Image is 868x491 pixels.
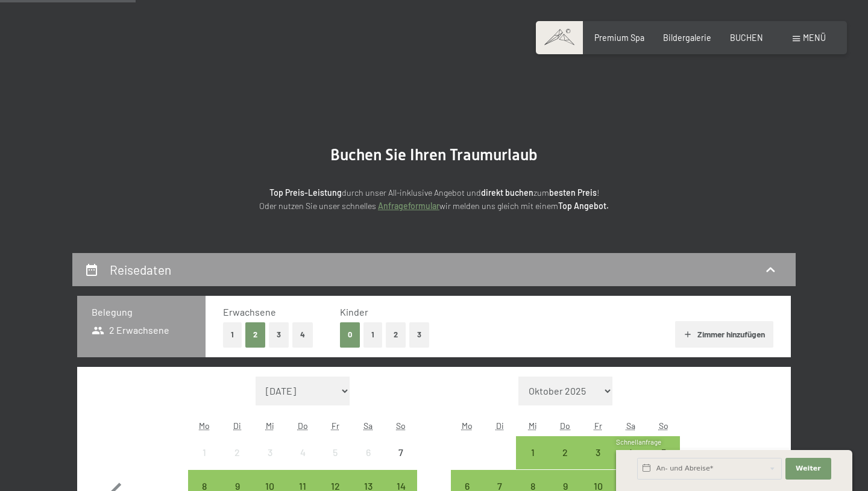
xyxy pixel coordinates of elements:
[516,436,549,469] div: Anreise möglich
[462,421,473,431] abbr: Montag
[549,436,582,469] div: Anreise möglich
[221,436,253,469] div: Tue Sep 02 2025
[269,322,289,347] button: 3
[292,322,313,347] button: 4
[319,436,351,469] div: Anreise nicht möglich
[332,421,339,431] abbr: Freitag
[245,322,265,347] button: 2
[298,421,308,431] abbr: Donnerstag
[110,262,171,277] h2: Reisedaten
[286,436,319,469] div: Anreise nicht möglich
[169,186,699,213] p: durch unser All-inklusive Angebot und zum ! Oder nutzen Sie unser schnelles wir melden uns gleich...
[378,201,439,211] a: Anfrageformular
[320,448,350,478] div: 5
[363,421,373,431] abbr: Samstag
[330,146,538,164] span: Buchen Sie Ihren Traumurlaub
[286,436,319,469] div: Thu Sep 04 2025
[647,436,680,469] div: Sun Oct 05 2025
[550,448,580,478] div: 2
[594,33,644,43] a: Premium Spa
[385,436,417,469] div: Sun Sep 07 2025
[223,322,242,347] button: 1
[319,436,351,469] div: Fri Sep 05 2025
[223,306,276,317] span: Erwachsene
[560,421,570,431] abbr: Donnerstag
[675,321,773,348] button: Zimmer hinzufügen
[529,421,537,431] abbr: Mittwoch
[188,436,221,469] div: Mon Sep 01 2025
[269,187,342,198] strong: Top Preis-Leistung
[496,421,504,431] abbr: Dienstag
[594,421,602,431] abbr: Freitag
[549,187,597,198] strong: besten Preis
[222,448,252,478] div: 2
[647,436,680,469] div: Anreise möglich
[386,322,406,347] button: 2
[409,322,429,347] button: 3
[558,201,609,211] strong: Top Angebot.
[803,33,826,43] span: Menü
[254,436,286,469] div: Wed Sep 03 2025
[614,436,647,469] div: Sat Oct 04 2025
[583,448,613,478] div: 3
[266,421,274,431] abbr: Mittwoch
[385,436,417,469] div: Anreise nicht möglich
[340,322,360,347] button: 0
[189,448,219,478] div: 1
[659,421,668,431] abbr: Sonntag
[353,448,383,478] div: 6
[352,436,385,469] div: Anreise nicht möglich
[481,187,533,198] strong: direkt buchen
[796,464,821,474] span: Weiter
[396,421,406,431] abbr: Sonntag
[582,436,614,469] div: Anreise möglich
[92,305,191,319] h3: Belegung
[663,33,711,43] a: Bildergalerie
[626,421,635,431] abbr: Samstag
[221,436,253,469] div: Anreise nicht möglich
[582,436,614,469] div: Fri Oct 03 2025
[188,436,221,469] div: Anreise nicht möglich
[517,448,547,478] div: 1
[785,458,831,480] button: Weiter
[255,448,285,478] div: 3
[386,448,416,478] div: 7
[616,438,661,446] span: Schnellanfrage
[233,421,241,431] abbr: Dienstag
[549,436,582,469] div: Thu Oct 02 2025
[614,436,647,469] div: Anreise möglich
[516,436,549,469] div: Wed Oct 01 2025
[254,436,286,469] div: Anreise nicht möglich
[363,322,382,347] button: 1
[92,324,169,337] span: 2 Erwachsene
[730,33,763,43] a: BUCHEN
[288,448,318,478] div: 4
[340,306,368,317] span: Kinder
[199,421,210,431] abbr: Montag
[352,436,385,469] div: Sat Sep 06 2025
